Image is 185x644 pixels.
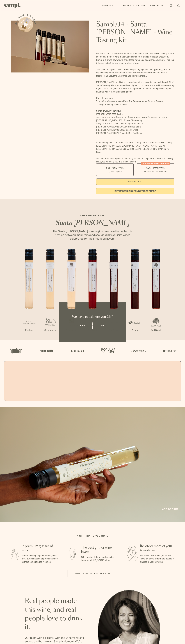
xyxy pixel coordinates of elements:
p: Chardonnay [40,329,61,332]
small: Try the Capsule [108,170,122,173]
span: $95 - Two Pack [146,166,165,169]
img: Sampl.04 - Santa Barbara - Wine Tasting Kit [11,21,89,72]
p: Chardonnay [61,329,82,332]
li: 6 / 7 [124,249,145,340]
div: Christmas SALE! Save 20% [141,162,170,165]
li: 1 / 7 [19,249,40,340]
li: 7 / 7 [145,249,167,340]
span: $55 - One Pack [106,166,124,169]
a: Shop All [101,3,115,8]
p: Red Blend [103,329,124,332]
p: Riesling [19,329,40,332]
li: 2 / 7 [40,249,61,340]
button: Add to Cart [96,178,174,185]
img: Sampl logo [4,3,21,8]
a: Add to cart [162,508,181,511]
a: Corporate Gifting [118,3,146,8]
p: Red Blend [145,329,167,332]
p: Pinot Noir [82,329,103,332]
li: 4 / 7 [82,249,103,340]
small: Perfect For 2-4 Tastings [144,170,167,173]
button: See how it works [18,17,33,32]
li: 5 / 7 [103,249,124,340]
a: Our Story [149,3,166,8]
li: 3 / 7 [61,249,82,340]
a: interested in gifting for groups? [96,188,174,194]
p: Syrah [124,329,145,332]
